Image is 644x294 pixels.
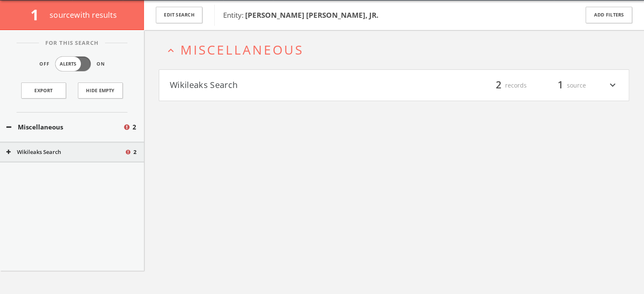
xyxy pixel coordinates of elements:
[6,148,124,157] button: Wikileaks Search
[476,78,527,93] div: records
[535,78,586,93] div: source
[607,78,618,93] i: expand_more
[21,82,66,99] a: Export
[50,10,117,20] span: source with results
[223,10,379,20] span: Entity:
[170,78,394,93] button: Wikileaks Search
[492,78,505,93] span: 2
[133,122,136,132] span: 2
[39,60,50,68] span: Off
[78,82,123,99] button: Hide Empty
[39,39,105,47] span: For This Search
[165,45,177,56] i: expand_less
[156,7,202,23] button: Edit Search
[97,60,105,68] span: On
[6,122,123,132] button: Miscellaneous
[245,10,379,20] b: [PERSON_NAME] [PERSON_NAME], JR.
[133,148,136,157] span: 2
[30,5,46,25] span: 1
[165,43,629,57] button: expand_lessMiscellaneous
[586,7,632,23] button: Add Filters
[180,41,304,58] span: Miscellaneous
[554,78,567,93] span: 1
